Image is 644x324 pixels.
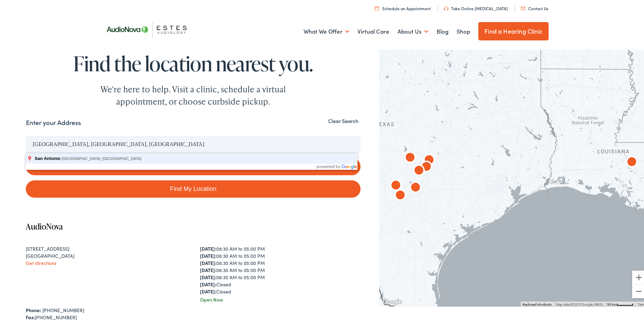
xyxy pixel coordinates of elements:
[26,251,186,258] div: [GEOGRAPHIC_DATA]
[381,296,403,305] a: Open this area in Google Maps (opens a new window)
[392,186,408,203] div: AudioNova
[357,18,389,43] a: Virtual Care
[200,244,216,251] strong: [DATE]:
[381,296,403,305] img: Google
[411,162,427,178] div: AudioNova
[398,18,428,43] a: About Us
[444,5,448,9] img: utility icon
[607,301,617,305] span: 50 km
[375,4,431,10] a: Schedule an Appointment
[26,244,186,251] div: [STREET_ADDRESS]
[200,244,361,294] div: 08:30 AM to 05:00 PM 08:30 AM to 05:00 PM 08:30 AM to 05:00 PM 08:30 AM to 05:00 PM 08:30 AM to 0...
[85,82,302,106] div: We're here to help. Visit a clinic, schedule a virtual appointment, or choose curbside pickup.
[407,179,424,195] div: AudioNova
[200,251,216,258] strong: [DATE]:
[522,301,552,306] button: Keyboard shortcuts
[200,272,216,279] strong: [DATE]:
[200,287,216,293] strong: [DATE]:
[402,149,418,165] div: AudioNova
[624,153,640,169] div: AudioNova
[388,177,404,193] div: AudioNova
[26,134,360,151] input: Enter your address or zip code
[303,18,349,43] a: What We Offer
[200,295,361,302] div: Open Now
[26,179,360,196] a: Find My Location
[437,18,448,43] a: Blog
[200,265,216,272] strong: [DATE]:
[26,258,56,265] a: Get directions
[556,301,603,305] span: Map data ©2025 Google, INEGI
[42,305,84,312] a: [PHONE_NUMBER]
[521,4,548,10] a: Contact Us
[26,219,63,231] a: AudioNova
[26,312,360,320] div: [PHONE_NUMBER]
[326,116,361,123] button: Clear Search
[375,5,379,9] img: utility icon
[421,151,437,167] div: AudioNova
[61,155,141,159] span: [GEOGRAPHIC_DATA], [GEOGRAPHIC_DATA]
[457,18,470,43] a: Shop
[26,116,81,126] label: Enter your Address
[605,300,636,305] button: Map Scale: 50 km per 46 pixels
[26,305,41,312] strong: Phone:
[444,4,508,10] a: Take Online [MEDICAL_DATA]
[200,258,216,265] strong: [DATE]:
[521,5,526,9] img: utility icon
[478,21,549,39] a: Find a Hearing Clinic
[26,51,360,73] h1: Find the location nearest you.
[200,280,216,286] strong: [DATE]:
[35,155,60,160] span: San Antonio
[418,158,435,174] div: AudioNova
[26,312,35,319] strong: Fax:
